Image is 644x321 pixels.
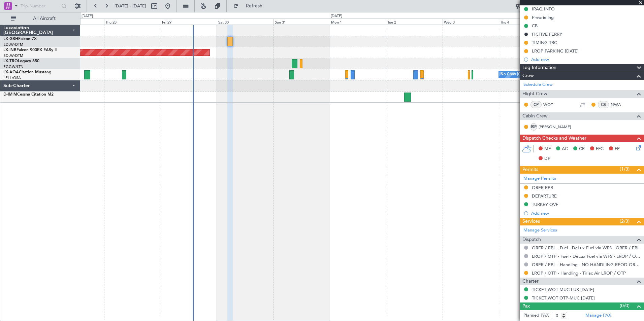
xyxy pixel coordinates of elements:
a: TICKET WOT OTP-MUC [DATE] [532,295,595,301]
div: Thu 28 [104,19,160,25]
div: ISP [530,123,537,131]
div: Prebriefing [532,14,554,20]
div: No Crew [GEOGRAPHIC_DATA] (Dublin Intl) [501,70,576,80]
span: Dispatch [522,236,541,244]
a: [PERSON_NAME] [539,124,571,130]
div: Sun 31 [273,19,330,25]
a: EGGW/LTN [3,64,24,69]
span: (0/0) [620,302,630,309]
div: Wed 3 [443,19,499,25]
span: All Aircraft [18,16,71,21]
a: Manage PAX [585,312,611,319]
a: LX-TROLegacy 650 [3,59,39,63]
span: (1/3) [620,166,630,173]
span: DP [544,155,550,162]
a: Manage Services [523,227,557,234]
a: Manage Permits [523,175,556,182]
div: ORER PPR [532,185,553,190]
div: CS [598,101,609,108]
div: LROP PARKING [DATE] [532,48,579,54]
div: Thu 4 [499,19,555,25]
span: FFC [596,146,604,152]
a: LX-AOACitation Mustang [3,70,52,74]
div: TIMING TBC [532,40,557,45]
a: LX-GBHFalcon 7X [3,37,37,41]
span: LX-TRO [3,59,18,63]
span: Crew [522,72,534,80]
span: FP [615,146,620,152]
div: Sat 30 [217,19,273,25]
input: Trip Number [21,1,59,11]
span: Charter [522,278,539,285]
span: Refresh [240,4,268,8]
span: Pax [522,302,530,310]
div: [DATE] [82,13,93,19]
a: ORER / EBL - Fuel - DeLux Fuel via WFS - ORER / EBL [532,245,640,251]
a: ORER / EBL - Handling - NO HANDLING REQD ORER/EBL [532,262,641,267]
span: AC [562,146,568,152]
div: DEPARTURE [532,193,557,199]
div: Mon 1 [330,19,386,25]
div: Tue 2 [386,19,442,25]
span: Services [522,218,540,225]
a: LROP / OTP - Fuel - DeLux Fuel via WFS - LROP / OTP [532,253,641,259]
span: Cabin Crew [522,112,548,120]
a: WOT [543,102,558,108]
div: CB [532,23,538,29]
div: TURKEY OVF [532,202,558,207]
button: All Aircraft [7,13,73,24]
a: Schedule Crew [523,81,553,88]
a: LX-INBFalcon 900EX EASy II [3,48,57,52]
div: FICTIVE FERRY [532,31,562,37]
a: D-IMIMCessna Citation M2 [3,93,54,97]
span: Leg Information [522,64,556,72]
span: CR [579,146,585,152]
div: CP [530,101,542,108]
label: Planned PAX [523,312,549,319]
a: EDLW/DTM [3,42,23,47]
span: D-IMIM [3,93,17,97]
span: LX-AOA [3,70,19,74]
div: [DATE] [331,13,342,19]
span: Flight Crew [522,90,547,98]
span: LX-GBH [3,37,18,41]
a: LROP / OTP - Handling - Tiriac Air LROP / OTP [532,270,626,276]
span: Permits [522,166,538,174]
span: Dispatch Checks and Weather [522,135,586,142]
div: Add new [531,210,641,216]
span: [DATE] - [DATE] [115,3,146,9]
a: NWA [611,102,626,108]
div: Fri 29 [161,19,217,25]
div: Add new [531,57,641,62]
span: LX-INB [3,48,17,52]
span: (2/3) [620,218,630,225]
button: Refresh [230,1,270,11]
span: MF [544,146,551,152]
div: IRAQ INFO [532,6,555,12]
a: LELL/QSA [3,75,21,80]
a: TICKET WOT MUC-LUX [DATE] [532,287,594,292]
a: EDLW/DTM [3,53,23,58]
